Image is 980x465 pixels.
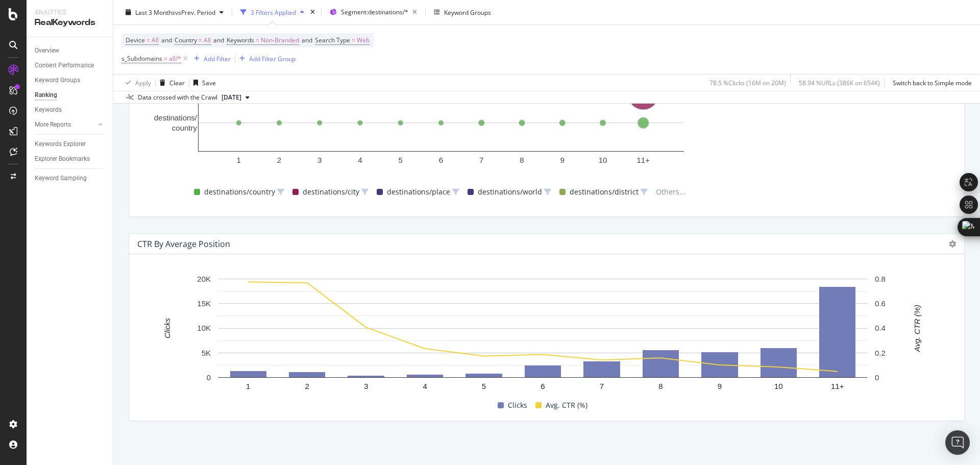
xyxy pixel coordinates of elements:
span: destinations/country [204,186,275,198]
span: and [302,36,312,44]
text: 2 [305,382,309,390]
div: Keyword Groups [35,75,80,86]
a: More Reports [35,119,95,130]
div: Keywords [35,105,62,115]
a: Keyword Sampling [35,173,106,184]
div: RealKeywords [35,17,105,29]
span: destinations/district [570,186,639,198]
span: All [204,33,211,47]
text: 15K [197,299,211,308]
text: Clicks [163,318,171,338]
button: 3 Filters Applied [236,4,308,20]
button: Clear [156,75,185,91]
span: s_Subdomains [121,54,162,63]
text: 0.2 [875,349,886,357]
text: destinations/ [154,113,198,122]
div: Keyword Sampling [35,173,87,184]
span: Avg. CTR (%) [546,399,587,411]
a: Overview [35,45,106,56]
span: and [213,36,224,44]
text: 10 [774,382,783,390]
div: Data crossed with the Crawl [138,93,217,102]
svg: A chart. [137,274,948,397]
text: 3 [364,382,368,390]
text: city [186,95,198,104]
div: Open Intercom Messenger [945,430,970,455]
div: Content Performance [35,60,94,71]
text: 5 [399,156,403,164]
span: vs Prev. Period [175,8,215,16]
span: Search Type [315,36,350,44]
div: Explorer Bookmarks [35,154,90,164]
text: 10 [599,156,607,164]
span: Clicks [508,399,527,411]
span: = [352,36,355,44]
span: = [199,36,202,44]
button: Keyword Groups [430,4,495,20]
text: 3 [317,156,322,164]
text: 1 [237,156,241,164]
text: 0 [207,373,211,382]
span: Segment: destinations/* [341,8,408,16]
div: 3 Filters Applied [251,8,296,16]
span: Others... [652,186,690,198]
span: Last 3 Months [135,8,175,16]
button: Add Filter [190,53,231,65]
span: Web [357,33,370,47]
div: Ranking [35,90,57,101]
span: all/* [169,52,181,66]
div: Add Filter [204,54,231,63]
button: Segment:destinations/* [326,4,421,20]
text: 0.8 [875,275,886,283]
text: 7 [600,382,604,390]
text: 6 [541,382,545,390]
text: 0.4 [875,324,886,333]
div: CTR By Average Position [137,239,230,249]
span: Keywords [227,36,254,44]
text: 11+ [831,382,844,390]
span: destinations/city [303,186,359,198]
span: All [152,33,159,47]
text: 9 [560,156,565,164]
span: destinations/place [387,186,450,198]
text: 11+ [637,156,650,164]
text: country [172,124,198,132]
div: 78.5 % Clicks ( 16M on 20M ) [709,78,786,87]
span: = [146,36,150,44]
div: More Reports [35,119,71,130]
span: Non-Branded [261,33,299,47]
text: 10K [197,324,211,333]
text: 2 [277,156,281,164]
button: [DATE] [217,91,254,104]
a: Keyword Groups [35,75,106,86]
button: Save [189,75,216,91]
a: Content Performance [35,60,106,71]
text: 7 [479,156,483,164]
div: Clear [169,78,185,87]
text: 1 [246,382,250,390]
div: Analytics [35,8,105,17]
text: 20K [197,275,211,283]
span: = [256,36,259,44]
a: Ranking [35,90,106,101]
span: Country [175,36,197,44]
text: 5 [482,382,486,390]
div: Overview [35,45,59,56]
text: 0.6 [875,299,886,308]
span: 2025 Sep. 17th [222,93,241,102]
button: Apply [121,75,151,91]
text: 5K [202,349,211,357]
span: = [164,54,167,63]
div: Add Filter Group [249,54,296,63]
text: 8 [520,156,524,164]
text: 4 [423,382,427,390]
div: times [308,7,317,17]
text: 6 [439,156,443,164]
span: destinations/world [478,186,542,198]
a: Keywords [35,105,106,115]
div: 58.94 % URLs ( 386K on 654K ) [799,78,880,87]
div: Keyword Groups [444,8,491,16]
button: Last 3 MonthsvsPrev. Period [121,4,228,20]
span: Device [126,36,145,44]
